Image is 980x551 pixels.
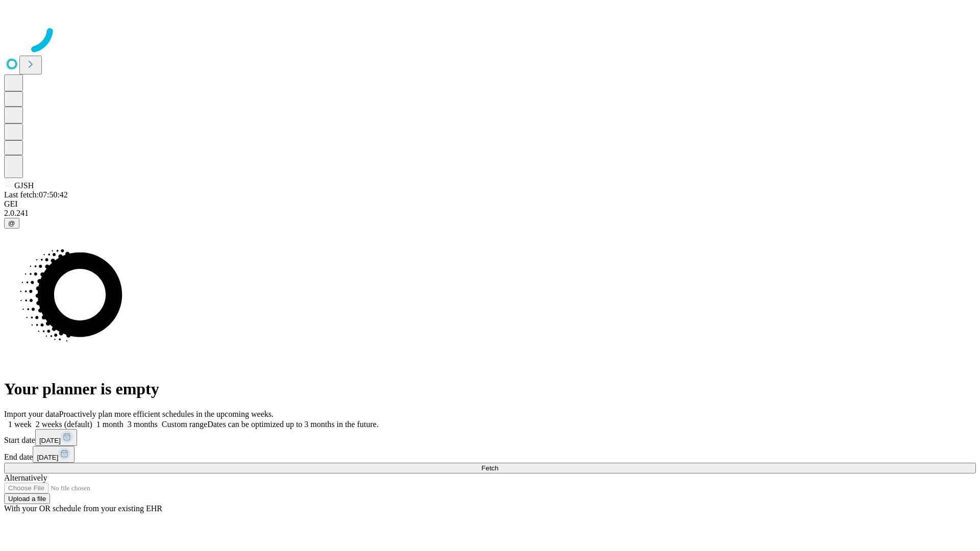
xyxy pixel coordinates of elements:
[35,429,77,446] button: [DATE]
[4,380,976,398] h1: Your planner is empty
[4,218,19,229] button: @
[96,420,124,429] span: 1 month
[8,420,32,429] span: 1 week
[4,190,68,199] span: Last fetch: 07:50:42
[14,181,34,190] span: GJSH
[207,420,378,429] span: Dates can be optimized up to 3 months in the future.
[4,473,47,482] span: Alternatively
[4,504,162,513] span: With your OR schedule from your existing EHR
[4,446,976,463] div: End date
[59,410,274,418] span: Proactively plan more efficient schedules in the upcoming weeks.
[4,463,976,473] button: Fetch
[39,437,61,444] span: [DATE]
[33,446,75,463] button: [DATE]
[36,420,92,429] span: 2 weeks (default)
[162,420,207,429] span: Custom range
[8,219,15,227] span: @
[4,199,976,209] div: GEI
[4,429,976,446] div: Start date
[4,493,50,504] button: Upload a file
[128,420,158,429] span: 3 months
[4,410,59,418] span: Import your data
[4,209,976,218] div: 2.0.241
[481,464,498,472] span: Fetch
[37,454,58,461] span: [DATE]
